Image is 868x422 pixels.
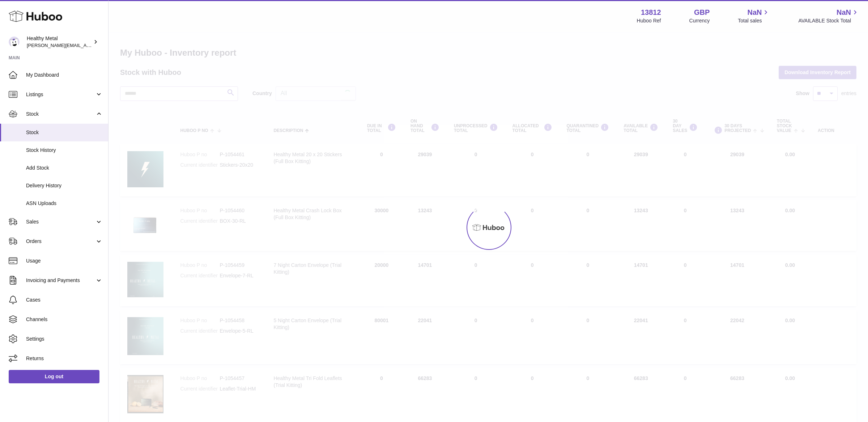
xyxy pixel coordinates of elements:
div: Huboo Ref [637,17,661,24]
span: [PERSON_NAME][EMAIL_ADDRESS][DOMAIN_NAME] [27,42,145,48]
strong: GBP [694,8,710,17]
span: Cases [26,297,103,303]
span: NaN [837,8,851,17]
span: Sales [26,218,95,225]
span: Total sales [738,17,770,24]
span: Stock [26,111,95,118]
span: Add Stock [26,165,103,171]
div: Healthy Metal [27,35,92,49]
span: Listings [26,91,95,98]
span: NaN [747,8,762,17]
span: Settings [26,336,103,342]
span: Returns [26,355,103,362]
strong: 13812 [641,8,661,17]
span: Usage [26,257,103,264]
a: NaN Total sales [738,8,770,24]
img: jose@healthy-metal.com [9,37,20,47]
a: NaN AVAILABLE Stock Total [798,8,859,24]
span: Delivery History [26,182,103,189]
a: Log out [9,370,99,383]
span: Stock [26,129,103,136]
span: My Dashboard [26,72,103,78]
span: Invoicing and Payments [26,277,95,284]
span: ASN Uploads [26,200,103,207]
span: Stock History [26,147,103,154]
span: Channels [26,316,103,323]
span: Orders [26,238,95,245]
span: AVAILABLE Stock Total [798,17,859,24]
div: Currency [689,17,710,24]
